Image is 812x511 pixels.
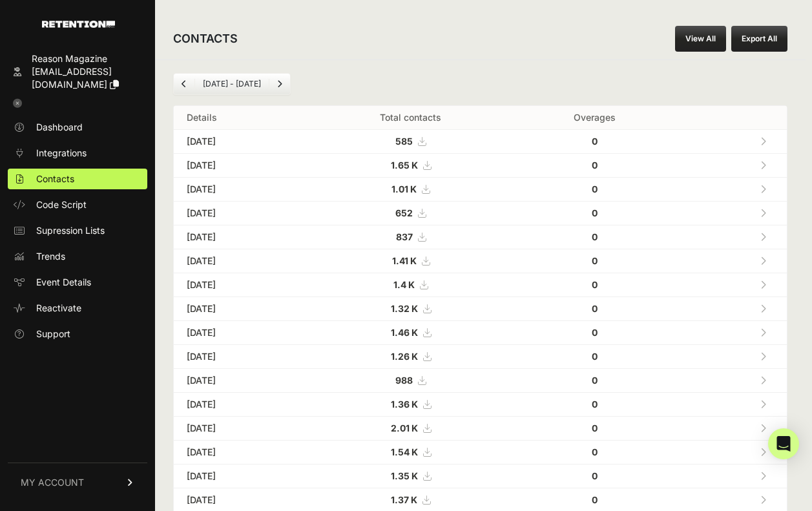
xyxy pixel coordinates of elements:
a: Integrations [8,143,147,163]
strong: 1.46 K [391,327,418,338]
a: 988 [395,375,426,386]
strong: 0 [592,136,598,147]
a: MY ACCOUNT [8,463,147,502]
strong: 988 [395,375,413,386]
td: [DATE] [174,441,307,464]
strong: 2.01 K [391,422,418,433]
strong: 0 [592,494,598,505]
strong: 1.35 K [391,470,418,481]
strong: 0 [592,303,598,314]
a: Contacts [8,169,147,189]
span: Contacts [36,172,74,185]
strong: 0 [592,231,598,242]
a: Previous [174,74,194,94]
span: Reactivate [36,302,81,315]
strong: 0 [592,207,598,218]
a: 1.65 K [391,160,431,171]
td: [DATE] [174,369,307,393]
td: [DATE] [174,297,307,321]
a: 1.36 K [391,399,431,410]
div: Open Intercom Messenger [768,428,799,459]
a: 2.01 K [391,422,431,433]
img: Retention.com [42,21,115,28]
a: View All [675,26,726,52]
h2: CONTACTS [173,30,238,48]
button: Export All [731,26,787,52]
strong: 585 [395,136,413,147]
strong: 652 [395,207,413,218]
strong: 1.36 K [391,399,418,410]
a: 1.46 K [391,327,431,338]
a: 1.35 K [391,470,431,481]
a: 1.26 K [391,351,431,362]
a: 837 [396,231,426,242]
a: Reactivate [8,298,147,318]
a: 1.41 K [392,255,430,266]
a: Support [8,324,147,344]
strong: 1.26 K [391,351,418,362]
td: [DATE] [174,321,307,345]
a: 1.54 K [391,446,431,457]
td: [DATE] [174,249,307,273]
strong: 0 [592,470,598,481]
td: [DATE] [174,345,307,369]
th: Total contacts [307,106,514,130]
strong: 1.37 K [391,494,417,505]
a: Code Script [8,194,147,215]
a: 585 [395,136,426,147]
td: [DATE] [174,130,307,154]
strong: 0 [592,375,598,386]
strong: 0 [592,279,598,290]
a: Event Details [8,272,147,293]
strong: 0 [592,160,598,171]
strong: 1.4 K [393,279,415,290]
td: [DATE] [174,202,307,225]
strong: 1.32 K [391,303,418,314]
span: Integrations [36,147,87,160]
a: 1.37 K [391,494,430,505]
strong: 0 [592,422,598,433]
span: Code Script [36,198,87,211]
a: 1.32 K [391,303,431,314]
strong: 1.54 K [391,446,418,457]
li: [DATE] - [DATE] [194,79,269,89]
a: 652 [395,207,426,218]
a: Dashboard [8,117,147,138]
a: 1.4 K [393,279,428,290]
a: Reason Magazine [EMAIL_ADDRESS][DOMAIN_NAME] [8,48,147,95]
strong: 1.65 K [391,160,418,171]
strong: 0 [592,446,598,457]
strong: 0 [592,183,598,194]
td: [DATE] [174,393,307,417]
strong: 0 [592,255,598,266]
strong: 0 [592,399,598,410]
a: Trends [8,246,147,267]
a: Supression Lists [8,220,147,241]
td: [DATE] [174,273,307,297]
th: Overages [514,106,675,130]
span: Dashboard [36,121,83,134]
td: [DATE] [174,464,307,488]
strong: 837 [396,231,413,242]
td: [DATE] [174,178,307,202]
div: Reason Magazine [32,52,142,65]
span: MY ACCOUNT [21,476,84,489]
strong: 0 [592,327,598,338]
th: Details [174,106,307,130]
td: [DATE] [174,225,307,249]
a: Next [269,74,290,94]
a: 1.01 K [391,183,430,194]
span: Supression Lists [36,224,105,237]
span: Event Details [36,276,91,289]
td: [DATE] [174,417,307,441]
strong: 1.41 K [392,255,417,266]
strong: 1.01 K [391,183,417,194]
strong: 0 [592,351,598,362]
span: Support [36,328,70,340]
span: Trends [36,250,65,263]
span: [EMAIL_ADDRESS][DOMAIN_NAME] [32,66,112,90]
td: [DATE] [174,154,307,178]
